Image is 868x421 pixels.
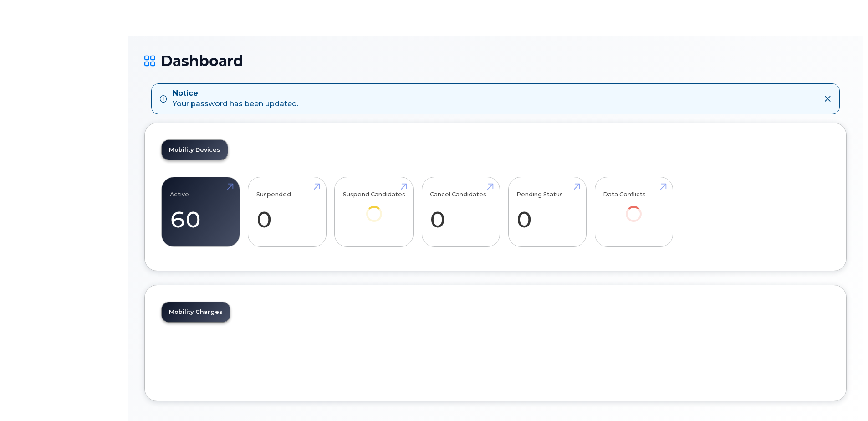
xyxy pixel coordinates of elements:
[144,53,847,69] h1: Dashboard
[173,88,298,99] strong: Notice
[430,182,491,242] a: Cancel Candidates 0
[170,182,231,242] a: Active 60
[162,140,228,160] a: Mobility Devices
[162,302,230,322] a: Mobility Charges
[256,182,318,242] a: Suspended 0
[343,182,405,234] a: Suspend Candidates
[516,182,578,242] a: Pending Status 0
[603,182,664,234] a: Data Conflicts
[173,88,298,109] div: Your password has been updated.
